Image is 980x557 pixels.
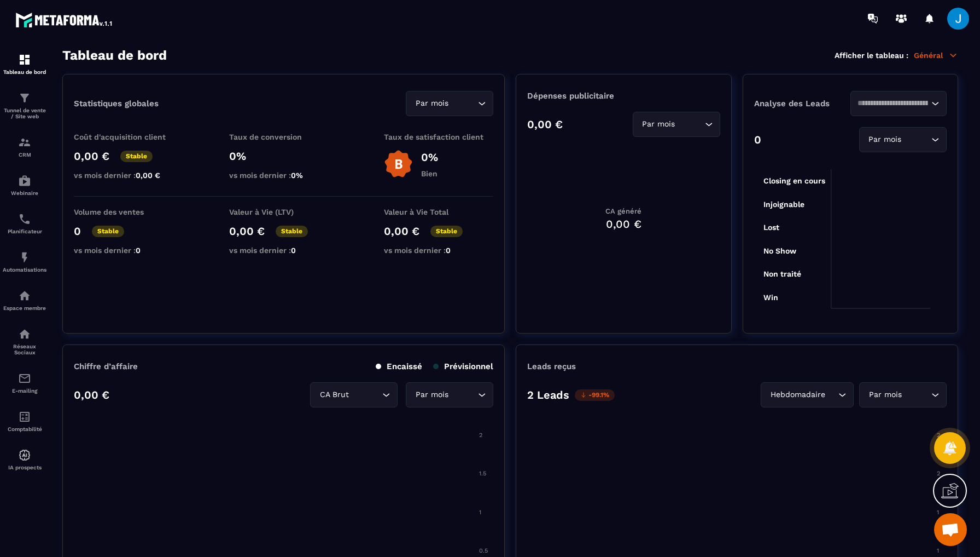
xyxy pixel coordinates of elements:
[763,269,801,278] tspan: Non traité
[575,389,615,401] p: -99.1%
[406,382,493,407] div: Search for option
[451,389,475,401] input: Search for option
[3,402,46,440] a: accountantaccountantComptabilité
[74,99,159,108] p: Statistiques globales
[430,226,463,237] p: Stable
[3,152,46,158] p: CRM
[18,449,31,462] img: automations
[15,10,114,30] img: logo
[229,208,339,216] p: Valeur à Vie (LTV)
[763,246,797,255] tspan: No Show
[406,91,493,116] div: Search for option
[640,118,678,130] span: Par mois
[527,118,563,131] p: 0,00 €
[310,382,398,407] div: Search for option
[74,133,183,141] p: Coût d'acquisition client
[3,107,46,119] p: Tunnel de vente / Site web
[74,171,183,180] p: vs mois dernier :
[678,118,702,130] input: Search for option
[276,226,308,237] p: Stable
[754,99,850,108] p: Analyse des Leads
[18,91,31,105] img: formation
[3,343,46,355] p: Réseaux Sociaux
[18,213,31,226] img: scheduler
[433,361,493,371] p: Prévisionnel
[18,410,31,423] img: accountant
[229,133,339,141] p: Taux de conversion
[18,136,31,149] img: formation
[18,251,31,264] img: automations
[384,150,413,179] img: b-badge-o.b3b20ee6.svg
[384,246,493,255] p: vs mois dernier :
[527,388,569,401] p: 2 Leads
[633,112,720,137] div: Search for option
[3,281,46,319] a: automationsautomationsEspace membre
[3,388,46,394] p: E-mailing
[384,133,493,141] p: Taux de satisfaction client
[74,225,81,238] p: 0
[527,91,720,101] p: Dépenses publicitaire
[761,382,854,407] div: Search for option
[827,389,836,401] input: Search for option
[92,226,124,237] p: Stable
[120,151,153,162] p: Stable
[768,389,827,401] span: Hebdomadaire
[74,388,109,401] p: 0,00 €
[763,223,779,232] tspan: Lost
[3,228,46,234] p: Planificateur
[3,319,46,364] a: social-networksocial-networkRéseaux Sociaux
[291,171,303,180] span: 0%
[3,45,46,83] a: formationformationTableau de bord
[229,246,339,255] p: vs mois dernier :
[229,150,339,163] p: 0%
[934,513,967,546] a: Ouvrir le chat
[3,166,46,204] a: automationsautomationsWebinaire
[421,151,438,164] p: 0%
[3,204,46,243] a: schedulerschedulerPlanificateur
[904,134,929,146] input: Search for option
[479,547,488,554] tspan: 0.5
[763,293,778,302] tspan: Win
[136,246,141,255] span: 0
[18,174,31,187] img: automations
[3,464,46,470] p: IA prospects
[479,470,486,477] tspan: 1.5
[3,69,46,75] p: Tableau de bord
[384,208,493,216] p: Valeur à Vie Total
[3,83,46,128] a: formationformationTunnel de vente / Site web
[763,200,804,209] tspan: Injoignable
[413,389,451,401] span: Par mois
[527,361,576,371] p: Leads reçus
[866,389,904,401] span: Par mois
[136,171,160,180] span: 0,00 €
[914,50,958,60] p: Général
[18,289,31,302] img: automations
[74,150,109,163] p: 0,00 €
[850,91,947,116] div: Search for option
[835,51,908,60] p: Afficher le tableau :
[62,48,167,63] h3: Tableau de bord
[446,246,451,255] span: 0
[3,426,46,432] p: Comptabilité
[904,389,929,401] input: Search for option
[763,176,825,186] tspan: Closing en cours
[479,432,482,439] tspan: 2
[317,389,351,401] span: CA Brut
[479,509,481,516] tspan: 1
[859,127,947,152] div: Search for option
[291,246,296,255] span: 0
[421,169,438,178] p: Bien
[3,243,46,281] a: automationsautomationsAutomatisations
[3,128,46,166] a: formationformationCRM
[3,190,46,196] p: Webinaire
[18,372,31,385] img: email
[3,267,46,273] p: Automatisations
[413,97,451,110] span: Par mois
[74,208,183,216] p: Volume des ventes
[229,225,265,238] p: 0,00 €
[376,361,422,371] p: Encaissé
[74,246,183,255] p: vs mois dernier :
[754,133,761,146] p: 0
[74,361,138,371] p: Chiffre d’affaire
[351,389,380,401] input: Search for option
